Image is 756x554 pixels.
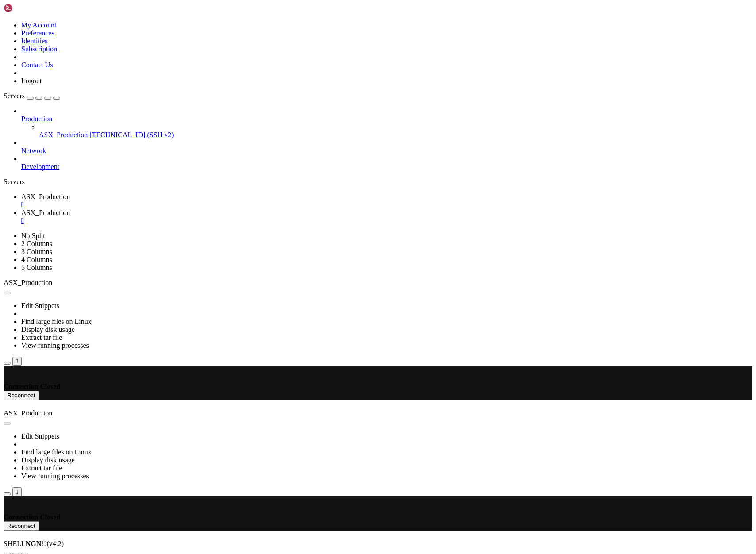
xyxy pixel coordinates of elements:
a: ASX_Production [TECHNICAL_ID] (SSH v2) [39,131,752,139]
a: Edit Snippets [21,302,59,309]
a: Development [21,163,752,171]
a: No Split [21,232,45,239]
a: 5 Columns [21,264,52,271]
span: ASX_Production [21,209,70,216]
a: Extract tar file [21,334,62,341]
span: Servers [4,92,25,100]
a: Production [21,115,752,123]
a: Display disk usage [21,326,75,333]
a:  [21,201,752,209]
span: ASX_Production [21,193,70,200]
a: Servers [4,92,60,100]
li: Development [21,155,752,171]
div: Servers [4,178,752,186]
a: ASX_Production [21,193,752,209]
a: ASX_Production [21,209,752,225]
a: Contact Us [21,61,53,69]
a: 2 Columns [21,240,52,247]
span: ASX_Production [4,279,52,286]
span: Network [21,147,46,154]
a: Preferences [21,29,54,37]
a: Identities [21,37,48,45]
a: Network [21,147,752,155]
li: ASX_Production [TECHNICAL_ID] (SSH v2) [39,123,752,139]
img: Shellngn [4,4,54,12]
span: Production [21,115,52,123]
span: [TECHNICAL_ID] (SSH v2) [89,131,174,138]
li: Production [21,107,752,139]
a: Logout [21,77,42,85]
a: My Account [21,21,57,29]
a:  [21,217,752,225]
span: Development [21,163,59,170]
span: ASX_Production [39,131,88,138]
a: Subscription [21,45,57,53]
a: View running processes [21,342,89,349]
div:  [16,358,18,365]
a: 3 Columns [21,248,52,255]
a: Find large files on Linux [21,318,92,325]
a: 4 Columns [21,256,52,263]
li: Network [21,139,752,155]
button:  [12,357,22,366]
